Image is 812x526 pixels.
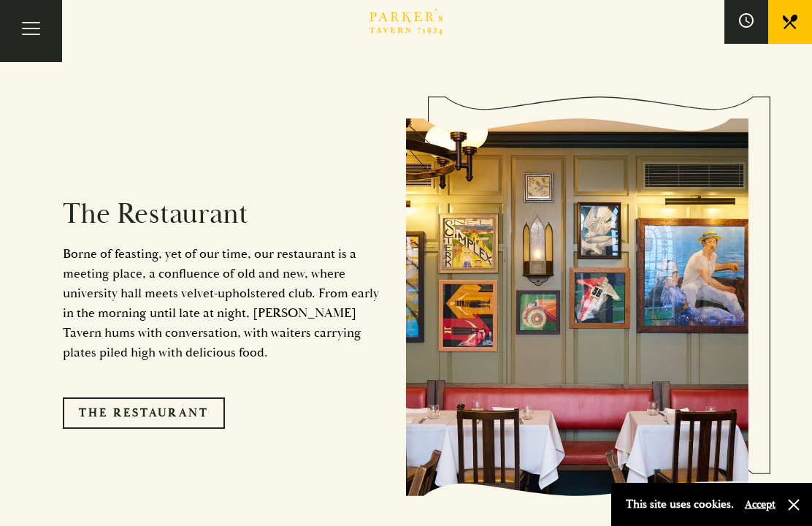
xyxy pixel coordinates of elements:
[626,494,734,515] p: This site uses cookies.
[63,397,225,428] a: The Restaurant
[786,498,801,512] button: Close and accept
[63,244,384,362] p: Borne of feasting, yet of our time, our restaurant is a meeting place, a confluence of old and ne...
[745,498,775,511] button: Accept
[63,197,384,231] h2: The Restaurant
